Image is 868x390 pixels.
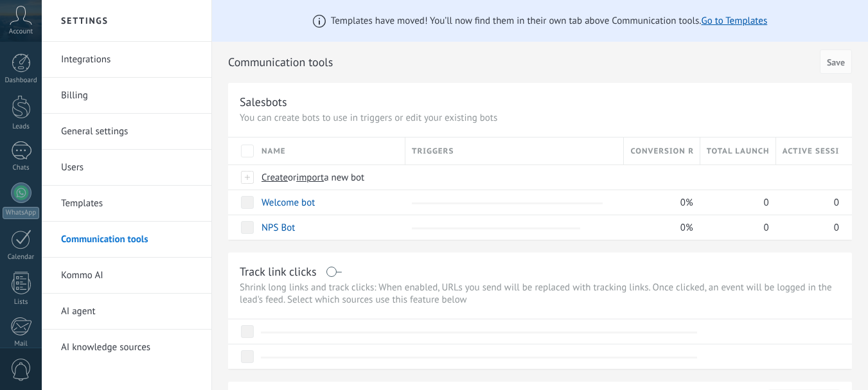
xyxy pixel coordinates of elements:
span: Account [9,28,33,36]
a: Welcome bot [261,197,315,209]
span: Conversion rate [630,145,693,157]
div: Dashboard [3,76,40,85]
a: Templates [61,186,199,222]
a: AI agent [61,294,199,330]
li: General settings [42,114,211,150]
li: Integrations [42,42,211,78]
div: 0 [700,190,770,215]
h2: Communication tools [228,49,815,75]
a: General settings [61,114,199,150]
li: Kommo AI [42,258,211,294]
span: import [296,172,324,184]
a: Communication tools [61,222,199,258]
a: Billing [61,78,199,114]
span: Active sessions [783,145,839,157]
span: 0% [680,222,693,234]
button: Save [820,49,852,74]
span: 0 [764,222,769,234]
span: 0 [834,197,839,209]
li: AI knowledge sources [42,330,211,365]
span: Triggers [412,145,454,157]
a: NPS Bot [261,222,295,234]
div: 0% [624,215,693,240]
a: Integrations [61,42,199,78]
div: 0% [624,190,693,215]
span: 0% [680,197,693,209]
p: You can create bots to use in triggers or edit your existing bots [240,112,840,124]
a: Kommo AI [61,258,199,294]
div: WhatsApp [3,207,39,219]
span: Save [827,58,845,67]
div: 0 [700,215,770,240]
div: 0 [776,215,839,240]
a: Users [61,150,199,186]
a: Go to Templates [701,15,767,27]
div: Leads [3,123,40,131]
div: Track link clicks [240,264,316,279]
li: Users [42,150,211,186]
div: Salesbots [240,94,287,109]
p: Shrink long links and track clicks: When enabled, URLs you send will be replaced with tracking li... [240,281,840,306]
span: 0 [764,197,769,209]
li: Templates [42,186,211,222]
a: AI knowledge sources [61,330,199,366]
li: Billing [42,78,211,114]
span: or [288,172,296,184]
div: Lists [3,298,40,306]
span: Total launched [707,145,769,157]
span: Name [261,145,286,157]
div: 0 [776,190,839,215]
li: AI agent [42,294,211,330]
li: Communication tools [42,222,211,258]
span: Templates have moved! You’ll now find them in their own tab above Communication tools. [331,15,767,27]
span: Create [261,172,288,184]
div: Mail [3,340,40,348]
span: a new bot [324,172,364,184]
div: Chats [3,164,40,172]
span: 0 [834,222,839,234]
div: Calendar [3,253,40,261]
